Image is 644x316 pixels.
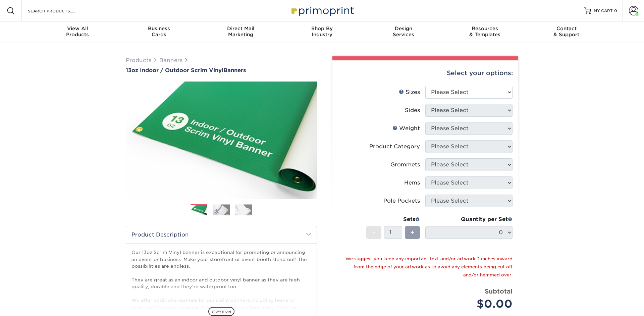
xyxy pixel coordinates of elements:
div: Products [37,25,118,38]
h2: Product Description [126,226,317,243]
a: View AllProducts [37,21,118,43]
h1: Banners [126,67,317,73]
img: Banners 02 [213,204,230,215]
img: Primoprint [288,3,356,18]
div: Cards [118,25,200,38]
span: Business [118,25,200,32]
small: We suggest you keep any important text and/or artwork 2 inches inward from the edge of your artwo... [345,256,513,277]
div: & Templates [444,25,526,38]
span: Design [363,25,444,32]
img: Banners 03 [235,204,252,215]
div: Select your options: [338,60,513,86]
span: + [410,227,415,238]
a: Shop ByIndustry [281,21,363,43]
div: Weight [392,124,420,133]
span: Direct Mail [200,25,281,32]
div: Marketing [200,25,281,38]
div: Grommets [390,161,420,169]
div: Sizes [399,88,420,96]
span: 13oz Indoor / Outdoor Scrim Vinyl [126,67,223,73]
span: View All [37,25,118,32]
input: SEARCH PRODUCTS..... [27,7,93,15]
div: Sides [405,106,420,114]
div: Quantity per Set [425,215,513,223]
span: - [372,227,375,238]
span: show more [208,307,234,316]
div: Pole Pockets [383,197,420,205]
span: Contact [526,25,607,32]
span: MY CART [594,8,613,14]
div: & Support [526,25,607,38]
div: Product Category [369,143,420,151]
a: 13oz Indoor / Outdoor Scrim VinylBanners [126,67,317,73]
a: Banners [159,57,182,63]
div: Sets [366,215,420,223]
strong: Subtotal [485,287,513,295]
div: Industry [281,25,363,38]
div: Hems [404,179,420,187]
span: Resources [444,25,526,32]
span: 0 [614,8,617,13]
a: BusinessCards [118,21,200,43]
img: 13oz Indoor / Outdoor Scrim Vinyl 01 [126,74,317,206]
img: Banners 01 [191,205,207,216]
span: Shop By [281,25,363,32]
a: Products [126,57,151,63]
div: Services [363,25,444,38]
div: $0.00 [430,296,513,312]
a: Resources& Templates [444,21,526,43]
a: DesignServices [363,21,444,43]
a: Direct MailMarketing [200,21,281,43]
a: Contact& Support [526,21,607,43]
